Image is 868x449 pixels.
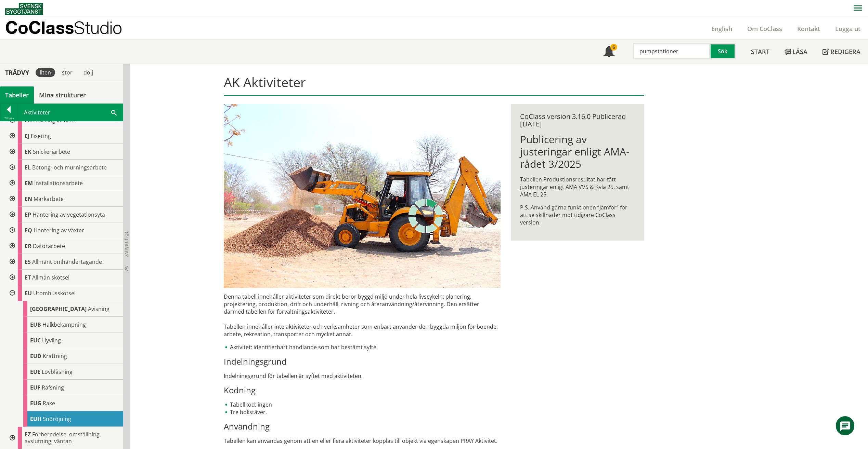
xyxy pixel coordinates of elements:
a: Logga ut [828,25,868,33]
span: Fixering [31,132,51,140]
a: Läsa [777,40,815,64]
h3: Kodning [224,385,501,395]
p: CoClass [5,24,122,31]
a: 6 [596,40,622,64]
span: Snickeriarbete [33,148,70,155]
h3: Användning [224,421,501,432]
h3: Indelningsgrund [224,356,501,367]
span: EUE [30,368,40,376]
div: dölj [79,68,97,77]
span: ES [25,258,31,266]
span: Markarbete [34,195,64,203]
span: Krattning [43,352,67,360]
div: Aktiviteter [18,104,123,121]
span: Läsa [792,47,807,56]
span: Räfsning [42,384,64,391]
h1: AK Aktiviteter [224,74,644,96]
span: EUD [30,352,41,360]
img: Laddar [409,199,443,233]
a: Redigera [815,40,868,64]
span: EUB [30,321,41,328]
span: EUC [30,337,41,344]
span: Utomhusskötsel [33,289,76,297]
span: Hantering av växter [34,227,84,234]
li: Tabellkod: ingen [224,401,501,408]
span: EU [25,289,32,297]
span: Dölj trädvy [124,230,129,257]
span: Redigera [830,47,860,56]
span: Datorarbete [33,242,65,250]
span: Allmänt omhändertagande [32,258,102,266]
span: ET [25,274,31,281]
span: Allmän skötsel [32,274,69,281]
span: Halkbekämpning [42,321,86,328]
a: Om CoClass [740,25,790,33]
p: P.S. Använd gärna funktionen ”Jämför” för att se skillnader mot tidigare CoClass version. [520,204,635,226]
span: Lövblåsning [42,368,73,376]
span: EUG [30,399,41,407]
span: EQ [25,227,32,234]
a: CoClassStudio [5,18,137,39]
div: Tillbaka [0,115,17,121]
div: liten [36,68,55,77]
span: Avisning [88,305,109,313]
span: EUF [30,384,40,391]
button: Sök [711,43,736,59]
div: CoClass version 3.16.0 Publicerad [DATE] [520,113,635,128]
span: [GEOGRAPHIC_DATA] [30,305,87,313]
li: Aktivitet: identifierbart handlande som har bestämt syfte. [224,343,501,351]
div: Trädvy [1,69,33,76]
a: Start [743,40,777,64]
span: ER [25,242,31,250]
span: EK [25,148,31,155]
img: Svensk Byggtjänst [5,3,43,15]
span: EM [25,179,33,187]
span: Förberedelse, omställning, avslutning, väntan [25,431,101,445]
span: Betong- och murningsarbete [32,164,107,171]
span: Studio [74,17,122,38]
span: Start [751,47,769,56]
span: EJ [25,132,29,140]
div: Denna tabell innehåller aktiviteter som direkt berör byggd miljö under hela livscykeln: planering... [224,293,501,445]
div: stor [58,68,77,77]
span: Hantering av vegetationsyta [33,211,105,218]
span: Sök i tabellen [111,109,117,116]
span: Snöröjning [43,415,71,423]
span: EN [25,195,32,203]
span: Installationsarbete [34,179,83,187]
p: Tabellen Produktionsresultat har fått justeringar enligt AMA VVS & Kyla 25, samt AMA EL 25. [520,176,635,198]
a: Mina strukturer [34,86,91,104]
h1: Publicering av justeringar enligt AMA-rådet 3/2025 [520,133,635,170]
span: EUH [30,415,41,423]
a: English [704,25,740,33]
span: Rake [43,399,55,407]
div: 6 [610,44,617,51]
a: Kontakt [790,25,828,33]
img: Aktiviteter1.jpg [224,104,501,288]
span: EL [25,164,31,171]
span: EP [25,211,31,218]
input: Sök [633,43,711,59]
li: Tre bokstäver. [224,408,501,416]
span: EZ [25,431,31,438]
span: Notifikationer [604,47,614,58]
span: Hyvling [42,337,61,344]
